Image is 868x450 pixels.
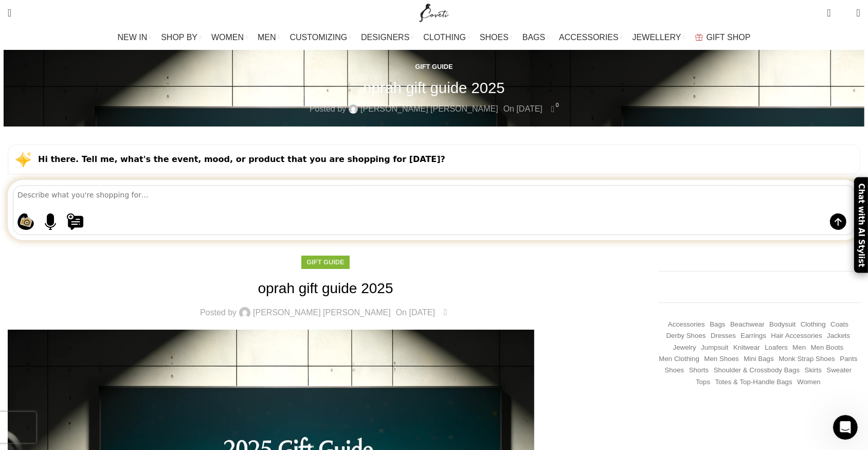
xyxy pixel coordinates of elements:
[423,27,469,48] a: CLOTHING
[666,331,706,341] a: Derby shoes (233 items)
[310,102,346,116] span: Posted by
[696,377,710,387] a: Tops (3,182 items)
[290,32,348,42] span: CUSTOMIZING
[839,3,849,23] div: My Wishlist
[779,354,835,364] a: Monk strap shoes (262 items)
[797,377,821,387] a: Women (22,690 items)
[673,343,696,353] a: Jewelry (427 items)
[480,32,509,42] span: SHOES
[363,79,505,97] h1: oprah gift guide 2025
[632,27,685,48] a: JEWELLERY
[707,32,751,42] span: GIFT SHOP
[440,306,451,319] a: 0
[733,343,760,353] a: Knitwear (513 items)
[689,366,709,375] a: Shorts (332 items)
[349,104,358,114] img: author-avatar
[446,305,454,313] span: 0
[253,309,391,317] a: [PERSON_NAME] [PERSON_NAME]
[258,32,276,42] span: MEN
[503,104,542,113] time: On [DATE]
[161,32,197,42] span: SHOP BY
[695,27,751,48] a: GIFT SHOP
[659,354,699,364] a: Men Clothing (418 items)
[668,320,705,330] a: Accessories (745 items)
[792,343,806,353] a: Men (1,906 items)
[8,278,643,298] h1: oprah gift guide 2025
[827,366,852,375] a: Sweater (267 items)
[710,320,725,330] a: Bags (1,768 items)
[3,3,16,23] a: Search
[841,10,848,18] span: 0
[415,63,453,70] a: Gift Guide
[711,331,736,341] a: Dresses (9,877 items)
[522,27,549,48] a: BAGS
[522,32,545,42] span: BAGS
[161,27,201,48] a: SHOP BY
[290,27,351,48] a: CUSTOMIZING
[811,343,844,353] a: Men Boots (296 items)
[632,32,681,42] span: JEWELLERY
[765,343,787,353] a: Loafers (193 items)
[559,32,619,42] span: ACCESSORIES
[396,308,435,317] time: On [DATE]
[805,366,822,375] a: Skirts (1,126 items)
[715,377,792,387] a: Totes & Top-Handle Bags (365 items)
[306,258,344,266] a: Gift Guide
[548,102,558,116] a: 0
[730,320,765,330] a: Beachwear (451 items)
[714,366,800,375] a: Shoulder & Crossbody Bags (684 items)
[118,27,151,48] a: NEW IN
[211,32,244,42] span: WOMEN
[417,8,451,16] a: Site logo
[833,415,858,440] iframe: Intercom live chat
[118,32,148,42] span: NEW IN
[3,27,865,48] div: Main navigation
[827,331,850,341] a: Jackets (1,277 items)
[701,343,728,353] a: Jumpsuit (157 items)
[200,309,237,317] span: Posted by
[554,101,562,109] span: 0
[822,3,836,23] a: 0
[840,354,857,364] a: Pants (1,449 items)
[740,331,766,341] a: Earrings (192 items)
[828,5,836,13] span: 0
[361,32,409,42] span: DESIGNERS
[830,320,848,330] a: Coats (440 items)
[258,27,279,48] a: MEN
[211,27,247,48] a: WOMEN
[423,32,466,42] span: CLOTHING
[361,27,413,48] a: DESIGNERS
[695,34,703,41] img: GiftBag
[239,307,250,318] img: author-avatar
[769,320,795,330] a: Bodysuit (159 items)
[704,354,738,364] a: Men Shoes (1,372 items)
[360,102,498,116] a: [PERSON_NAME] [PERSON_NAME]
[801,320,826,330] a: Clothing (19,391 items)
[665,366,684,375] a: Shoes (294 items)
[771,331,822,341] a: Hair Accessories (245 items)
[744,354,774,364] a: Mini Bags (375 items)
[559,27,622,48] a: ACCESSORIES
[480,27,512,48] a: SHOES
